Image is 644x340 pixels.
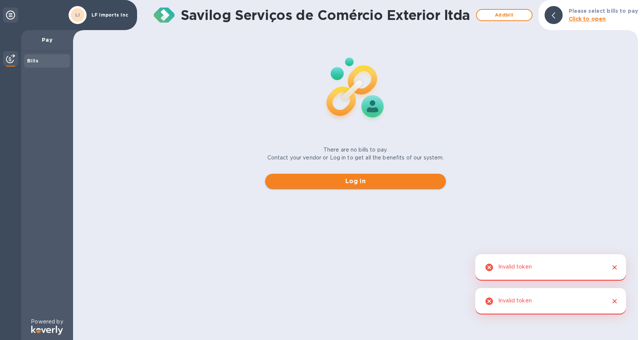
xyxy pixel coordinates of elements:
[27,36,67,44] p: Pay
[27,58,38,64] b: Bills
[610,296,620,306] button: Close
[498,294,532,308] div: Invalid token
[476,9,533,21] button: Addbill
[569,8,638,14] b: Please select bills to pay
[31,318,63,326] p: Powered by
[271,177,440,186] span: Log in
[267,146,444,162] p: There are no bills to pay. Contact your vendor or Log in to get all the benefits of our system.
[31,326,63,335] img: Logo
[92,12,129,18] p: LF Imports Inc
[498,260,532,275] div: Invalid token
[265,174,446,189] button: Log in
[483,11,526,20] span: Add bill
[610,263,620,272] button: Close
[181,7,472,23] h1: Savilog Serviços de Comércio Exterior ltda
[569,16,606,22] b: Click to open
[75,12,80,18] b: LI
